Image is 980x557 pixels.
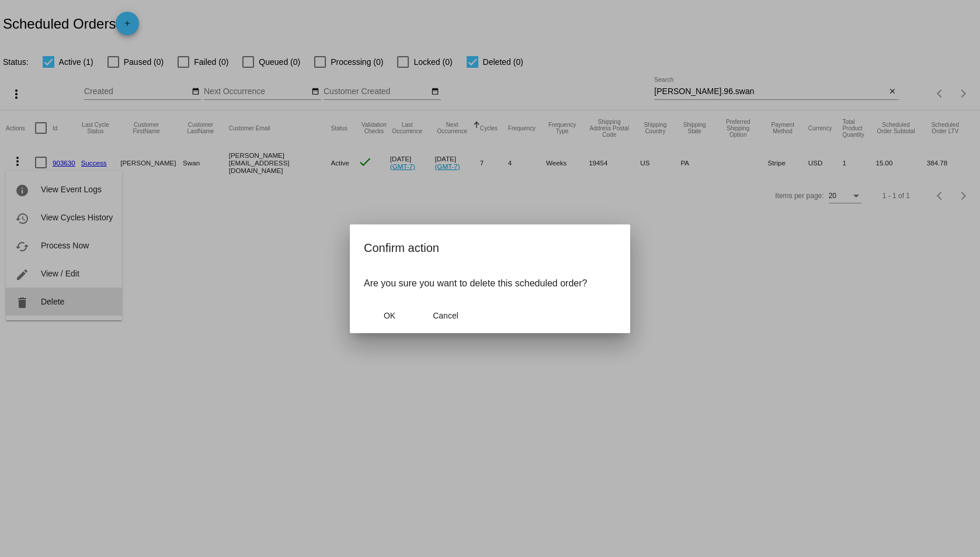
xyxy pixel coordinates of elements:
p: Are you sure you want to delete this scheduled order? [364,278,616,289]
span: OK [384,311,395,320]
h2: Confirm action [364,238,616,257]
button: Close dialog [420,305,471,326]
button: Close dialog [364,305,415,326]
span: Cancel [433,311,458,320]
